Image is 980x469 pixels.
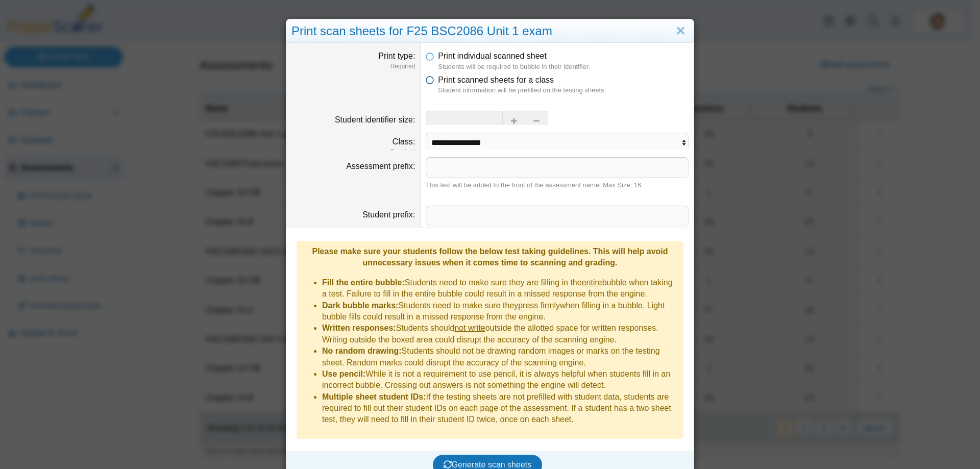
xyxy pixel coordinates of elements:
[322,323,678,345] li: Students should outside the allotted space for written responses. Writing outside the boxed area ...
[322,300,678,323] li: Students need to make sure they when filling in a bubble. Light bubble fills could result in a mi...
[525,111,548,131] button: Decrease
[454,324,485,332] u: not write
[322,391,678,426] li: If the testing sheets are not prefilled with student data, students are required to fill out thei...
[362,210,415,219] label: Student prefix
[346,162,415,170] label: Assessment prefix
[335,115,415,124] label: Student identifier size
[322,345,678,368] li: Students should not be drawing random images or marks on the testing sheet. Random marks could di...
[438,86,689,95] dfn: Student information will be prefilled on the testing sheets.
[378,52,415,60] label: Print type
[312,247,668,267] b: Please make sure your students follow the below test taking guidelines. This will help avoid unne...
[518,301,560,310] u: press firmly
[322,369,365,378] b: Use pencil:
[291,147,415,156] dfn: Required
[322,347,402,355] b: No random drawing:
[438,62,689,71] dfn: Students will be required to bubble in their identifier.
[322,392,426,401] b: Multiple sheet student IDs:
[291,62,415,71] dfn: Required
[673,22,689,40] a: Close
[322,301,398,310] b: Dark bubble marks:
[322,278,405,287] b: Fill the entire bubble:
[286,19,694,43] div: Print scan sheets for F25 BSC2086 Unit 1 exam
[322,324,396,332] b: Written responses:
[393,137,415,146] label: Class
[438,52,547,60] span: Print individual scanned sheet
[444,460,532,469] span: Generate scan sheets
[322,277,678,300] li: Students need to make sure they are filling in the bubble when taking a test. Failure to fill in ...
[502,111,525,131] button: Increase
[582,278,602,287] u: entire
[438,76,554,84] span: Print scanned sheets for a class
[322,368,678,391] li: While it is not a requirement to use pencil, it is always helpful when students fill in an incorr...
[426,181,689,190] div: This text will be added to the front of the assessment name. Max Size: 16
